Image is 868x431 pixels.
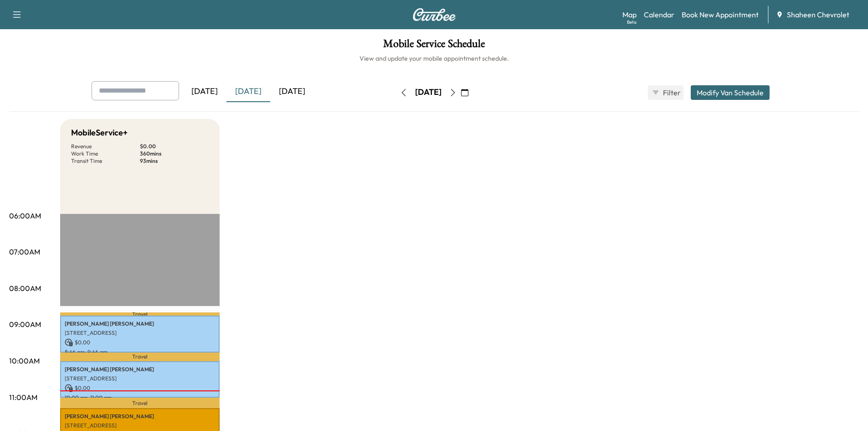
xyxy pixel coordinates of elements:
[60,353,220,361] p: Travel
[9,319,41,330] p: 09:00AM
[787,9,849,20] span: Shaheen Chevrolet
[9,355,40,366] p: 10:00AM
[71,157,140,165] p: Transit Time
[644,9,674,20] a: Calendar
[71,126,128,139] h5: MobileService+
[9,210,41,221] p: 06:00AM
[9,54,859,63] h6: View and update your mobile appointment schedule.
[627,19,637,26] div: Beta
[140,150,209,157] p: 360 mins
[65,348,215,356] p: 8:46 am - 9:46 am
[65,384,215,392] p: $ 0.00
[65,413,215,420] p: [PERSON_NAME] [PERSON_NAME]
[9,392,37,403] p: 11:00AM
[270,81,314,102] div: [DATE]
[71,150,140,157] p: Work Time
[9,283,41,294] p: 08:00AM
[226,81,270,102] div: [DATE]
[648,85,683,100] button: Filter
[65,394,215,401] p: 10:00 am - 11:00 am
[9,38,859,54] h1: Mobile Service Schedule
[65,329,215,337] p: [STREET_ADDRESS]
[415,87,442,98] div: [DATE]
[140,157,209,165] p: 93 mins
[691,85,770,100] button: Modify Van Schedule
[65,422,215,429] p: [STREET_ADDRESS]
[71,143,140,150] p: Revenue
[682,9,759,20] a: Book New Appointment
[65,366,215,373] p: [PERSON_NAME] [PERSON_NAME]
[663,87,679,98] span: Filter
[60,398,220,408] p: Travel
[60,312,220,316] p: Travel
[65,320,215,327] p: [PERSON_NAME] [PERSON_NAME]
[65,338,215,347] p: $ 0.00
[622,9,637,20] a: MapBeta
[65,375,215,382] p: [STREET_ADDRESS]
[412,8,456,21] img: Curbee Logo
[140,143,209,150] p: $ 0.00
[183,81,226,102] div: [DATE]
[9,246,40,257] p: 07:00AM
